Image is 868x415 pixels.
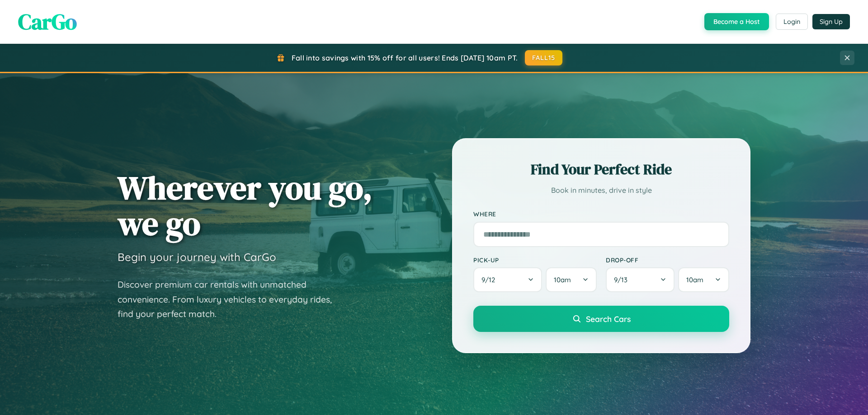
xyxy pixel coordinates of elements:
[118,170,373,241] h1: Wherever you go, we go
[473,210,729,218] label: Where
[118,277,344,322] p: Discover premium car rentals with unmatched convenience. From luxury vehicles to everyday rides, ...
[481,275,500,284] span: 9 / 12
[776,14,808,30] button: Login
[473,306,729,332] button: Search Cars
[473,256,597,264] label: Pick-up
[606,267,675,292] button: 9/13
[812,14,850,29] button: Sign Up
[586,314,631,324] span: Search Cars
[473,184,729,197] p: Book in minutes, drive in style
[118,250,276,264] h3: Begin your journey with CarGo
[554,275,571,284] span: 10am
[473,267,542,292] button: 9/12
[686,275,703,284] span: 10am
[606,256,729,264] label: Drop-off
[18,7,77,37] span: CarGo
[473,159,729,179] h2: Find Your Perfect Ride
[678,267,729,292] button: 10am
[614,275,632,284] span: 9 / 13
[704,13,769,30] button: Become a Host
[292,53,518,62] span: Fall into savings with 15% off for all users! Ends [DATE] 10am PT.
[546,267,597,292] button: 10am
[525,50,563,65] button: FALL15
